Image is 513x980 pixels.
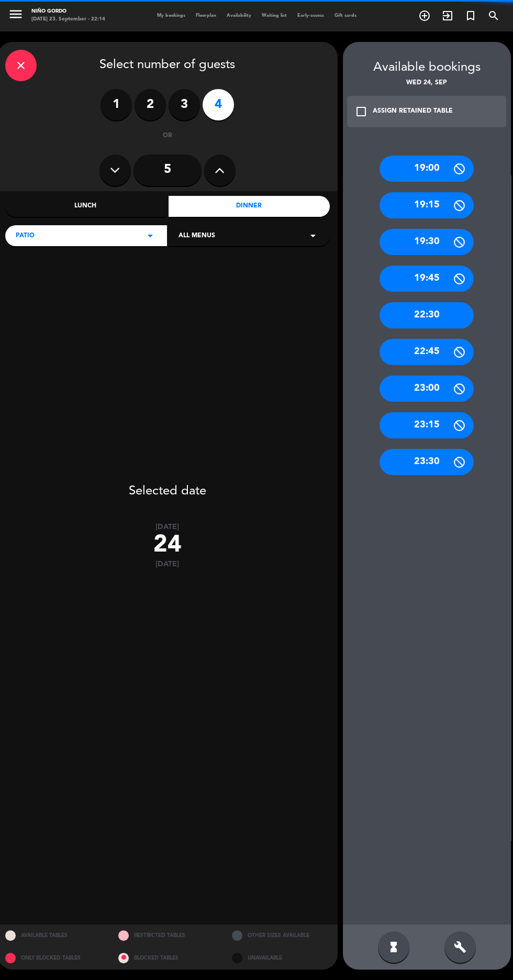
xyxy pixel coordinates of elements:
[169,89,200,120] label: 3
[487,9,500,22] i: search
[224,924,338,947] div: OTHER SIZES AVAILABLE
[8,6,24,22] i: menu
[418,9,431,22] i: add_circle_outline
[191,13,221,18] span: Floorplan
[5,50,330,81] div: Select number of guests
[150,131,184,141] div: or
[110,924,224,947] div: RESTRICTED TABLES
[224,947,338,970] div: UNAVAILABLE
[110,947,224,970] div: BLOCKED TABLES
[343,78,511,89] div: Wed 24, Sep
[31,16,105,24] div: [DATE] 23. September - 22:14
[454,941,466,953] i: build
[307,229,319,242] i: arrow_drop_down
[355,105,367,118] i: check_box_outline_blank
[256,13,292,18] span: Waiting list
[380,192,474,218] div: 19:15
[5,196,166,217] div: Lunch
[203,89,234,120] label: 4
[101,89,132,120] label: 1
[380,376,474,402] div: 23:00
[8,6,24,25] button: menu
[343,58,511,78] div: Available bookings
[380,412,474,438] div: 23:15
[464,9,477,22] i: turned_in_not
[16,231,35,241] span: Patio
[380,229,474,255] div: 19:30
[387,941,400,953] i: hourglass_full
[15,59,27,72] i: close
[179,231,215,241] span: All menus
[329,13,362,18] span: Gift cards
[169,196,330,217] div: Dinner
[380,449,474,475] div: 23:30
[380,156,474,182] div: 19:00
[373,106,453,117] div: ASSIGN RETAINED TABLE
[380,302,474,328] div: 22:30
[221,13,256,18] span: Availability
[152,13,191,18] span: My bookings
[135,89,166,120] label: 2
[380,266,474,292] div: 19:45
[380,339,474,365] div: 22:45
[144,229,157,242] i: arrow_drop_down
[441,9,454,22] i: exit_to_app
[292,13,329,18] span: Early-access
[31,8,105,16] div: Niño Gordo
